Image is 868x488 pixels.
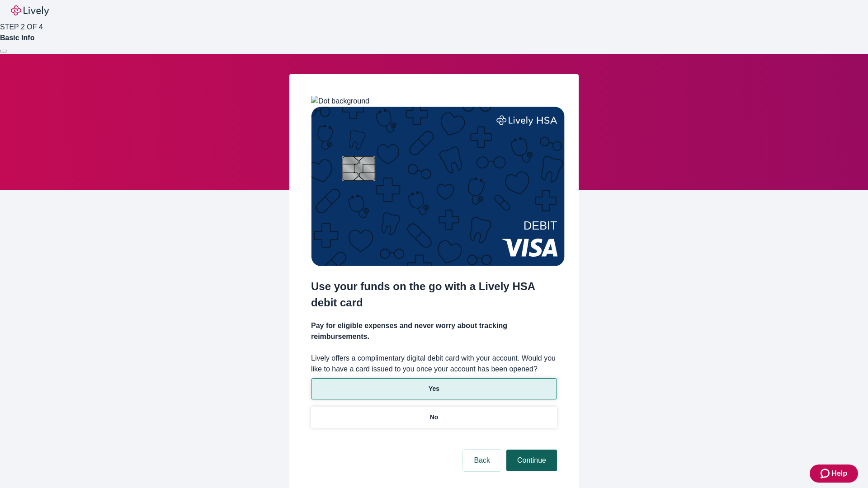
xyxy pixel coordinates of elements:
[821,468,831,479] svg: Zendesk support icon
[11,5,49,16] img: Lively
[463,450,501,471] button: Back
[311,353,557,375] label: Lively offers a complimentary digital debit card with your account. Would you like to have a card...
[831,468,847,479] span: Help
[430,413,439,422] p: No
[311,378,557,399] button: Yes
[429,384,439,394] p: Yes
[506,450,557,471] button: Continue
[810,465,858,483] button: Zendesk support iconHelp
[311,407,557,428] button: No
[311,107,565,266] img: Debit card
[311,320,557,342] h4: Pay for eligible expenses and never worry about tracking reimbursements.
[311,96,369,107] img: Dot background
[311,278,557,311] h2: Use your funds on the go with a Lively HSA debit card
